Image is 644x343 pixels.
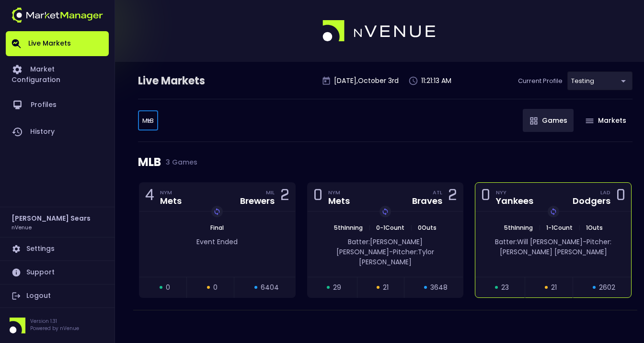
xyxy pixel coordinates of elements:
[523,109,574,132] button: Games
[573,197,610,205] div: Dodgers
[575,224,583,232] span: |
[381,208,389,215] img: replayImg
[6,261,109,284] a: Support
[161,158,197,166] span: 3 Games
[138,111,158,130] div: testing
[30,318,79,325] p: Version 1.31
[433,189,442,196] div: ATL
[550,208,557,215] img: replayImg
[496,189,533,196] div: NYY
[430,283,448,293] span: 3648
[500,237,612,257] span: Pitcher: [PERSON_NAME] [PERSON_NAME]
[333,283,341,293] span: 29
[383,283,389,293] span: 21
[6,118,109,145] a: History
[501,283,509,293] span: 23
[407,224,415,232] span: |
[138,142,632,182] div: MLB
[266,189,275,196] div: MIL
[389,247,393,257] span: -
[138,73,255,89] div: Live Markets
[583,237,586,247] span: -
[501,224,536,232] span: 5th Inning
[145,188,154,206] div: 4
[551,283,557,293] span: 21
[166,283,170,293] span: 0
[207,224,227,232] span: Final
[6,284,109,308] a: Logout
[11,213,91,224] h2: [PERSON_NAME] Sears
[543,224,575,232] span: 1 - 1 Count
[213,283,218,293] span: 0
[160,197,182,205] div: Mets
[261,283,279,293] span: 6404
[495,237,583,247] span: Batter: Will [PERSON_NAME]
[567,71,632,90] div: testing
[336,237,423,257] span: Batter: [PERSON_NAME] [PERSON_NAME]
[366,224,373,232] span: |
[578,109,632,132] button: Markets
[160,189,182,196] div: NYM
[481,188,490,206] div: 0
[196,237,238,247] span: Event Ended
[496,197,533,205] div: Yankees
[421,76,451,86] p: 11:21:13 AM
[331,224,366,232] span: 5th Inning
[415,224,439,232] span: 0 Outs
[359,247,434,267] span: Pitcher: Tylor [PERSON_NAME]
[11,224,32,231] h3: nVenue
[616,188,625,206] div: 0
[213,208,221,215] img: replayImg
[6,237,109,260] a: Settings
[240,197,275,205] div: Brewers
[280,188,289,206] div: 2
[586,118,594,123] img: gameIcon
[322,20,437,42] img: logo
[6,56,109,92] a: Market Configuration
[328,189,350,196] div: NYM
[30,325,79,332] p: Powered by nVenue
[6,92,109,118] a: Profiles
[313,188,322,206] div: 0
[583,224,606,232] span: 1 Outs
[6,31,109,56] a: Live Markets
[518,76,563,86] p: Current Profile
[334,76,399,86] p: [DATE] , October 3 rd
[412,197,442,205] div: Braves
[448,188,457,206] div: 2
[6,318,109,333] div: Version 1.31Powered by nVenue
[373,224,407,232] span: 0 - 1 Count
[600,189,610,196] div: LAD
[328,197,350,205] div: Mets
[11,8,103,23] img: logo
[599,283,615,293] span: 2602
[536,224,543,232] span: |
[530,117,538,125] img: gameIcon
